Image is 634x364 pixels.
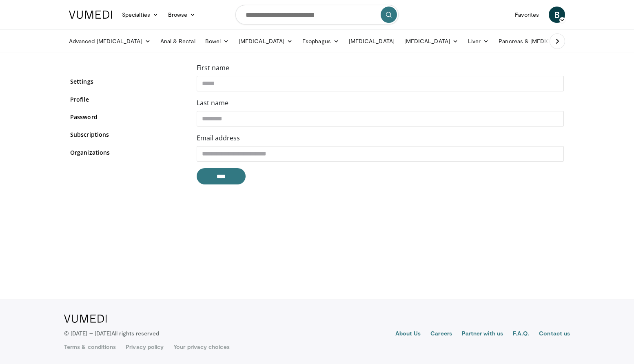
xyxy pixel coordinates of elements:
a: Privacy policy [126,343,164,351]
a: About Us [395,329,421,339]
label: First name [197,63,229,73]
img: VuMedi Logo [64,315,107,323]
p: © [DATE] – [DATE] [64,329,160,337]
a: Profile [70,95,184,104]
a: F.A.Q. [513,329,529,339]
a: Password [70,113,184,121]
a: Bowel [200,33,234,49]
a: Browse [163,7,201,23]
a: Advanced [MEDICAL_DATA] [64,33,155,49]
a: Subscriptions [70,130,184,139]
a: [MEDICAL_DATA] [344,33,399,49]
a: Anal & Rectal [155,33,200,49]
a: Your privacy choices [173,343,229,351]
a: Terms & conditions [64,343,116,351]
img: VuMedi Logo [69,11,112,19]
a: Settings [70,77,184,86]
a: Pancreas & [MEDICAL_DATA] [494,33,589,49]
a: Organizations [70,148,184,157]
a: Specialties [117,7,163,23]
input: Search topics, interventions [235,5,399,24]
label: Last name [197,98,228,108]
a: Careers [430,329,452,339]
a: [MEDICAL_DATA] [234,33,297,49]
a: [MEDICAL_DATA] [399,33,463,49]
a: Liver [463,33,494,49]
a: Partner with us [462,329,503,339]
a: Contact us [539,329,570,339]
label: Email address [197,133,240,143]
a: Esophagus [297,33,344,49]
span: All rights reserved [111,330,159,337]
a: B [549,7,565,23]
a: Favorites [510,7,544,23]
